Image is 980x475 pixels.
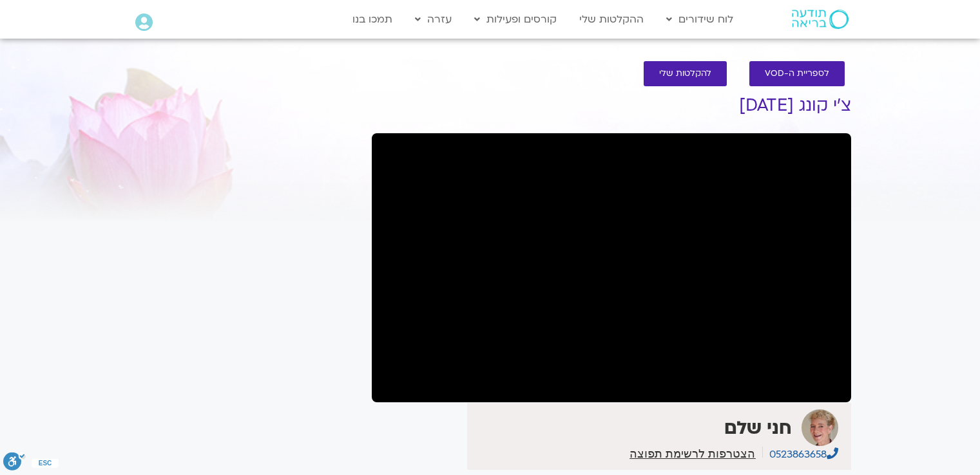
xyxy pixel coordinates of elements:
[792,10,849,29] img: תודעה בריאה
[765,69,829,79] span: לספריית ה-VOD
[749,61,845,86] a: לספריית ה-VOD
[769,447,838,461] a: 0523863658
[408,7,458,32] a: עזרה
[802,409,838,446] img: חני שלם
[346,7,399,32] a: תמכו בנו
[659,69,711,79] span: להקלטות שלי
[660,7,740,32] a: לוח שידורים
[724,416,792,440] strong: חני שלם
[573,7,650,32] a: ההקלטות שלי
[468,7,563,32] a: קורסים ופעילות
[644,61,727,86] a: להקלטות שלי
[629,448,755,460] a: הצטרפות לרשימת תפוצה
[372,96,851,115] h1: צ’י קונג [DATE]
